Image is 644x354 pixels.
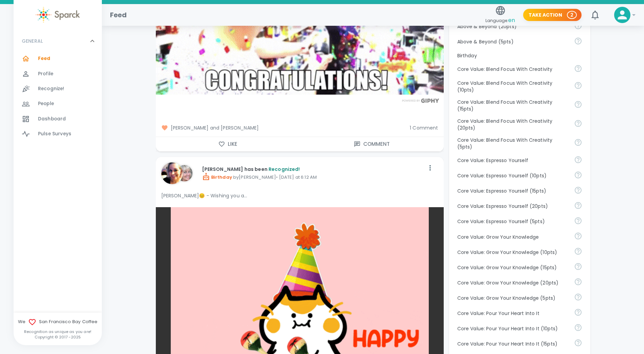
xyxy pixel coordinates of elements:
[176,165,192,181] img: Picture of Linda Chock
[574,308,582,316] svg: Come to work to make a difference in your own way
[574,262,582,271] svg: Follow your curiosity and learn together
[485,16,515,25] span: Language:
[574,323,582,332] svg: Come to work to make a difference in your own way
[574,171,582,179] svg: Share your voice and your ideas
[38,55,51,62] span: Feed
[508,16,515,24] span: en
[14,334,102,340] p: Copyright © 2017 - 2025
[574,81,582,90] svg: Achieve goals today and innovate for tomorrow
[574,186,582,194] svg: Share your voice and your ideas
[457,279,569,286] p: Core Value: Grow Your Knowledge (20pts)
[570,12,573,18] p: 2
[14,51,102,66] a: Feed
[156,137,300,151] button: Like
[574,100,582,109] svg: Achieve goals today and innovate for tomorrow
[14,329,102,334] p: Recognition as unique as you are!
[202,166,425,173] p: [PERSON_NAME] has been
[38,116,66,122] span: Dashboard
[457,295,569,301] p: Core Value: Grow Your Knowledge (5pts)
[574,293,582,301] svg: Follow your curiosity and learn together
[110,9,127,20] h1: Feed
[457,325,569,332] p: Core Value: Pour Your Heart Into It (10pts)
[202,174,232,180] span: Birthday
[483,3,518,27] button: Language:en
[574,201,582,210] svg: Share your voice and your ideas
[38,71,53,77] span: Profile
[574,278,582,286] svg: Follow your curiosity and learn together
[14,66,102,81] a: Profile
[457,38,569,45] p: Above & Beyond (5pts)
[457,310,569,317] p: Core Value: Pour Your Heart Into It
[457,249,569,256] p: Core Value: Grow Your Knowledge (10pts)
[457,172,569,179] p: Core Value: Espresso Yourself (10pts)
[457,66,569,73] p: Core Value: Blend Focus With Creativity
[38,100,54,107] span: People
[574,217,582,225] svg: Share your voice and your ideas
[574,156,582,164] svg: Share your voice and your ideas
[457,340,569,347] p: Core Value: Pour Your Heart Into It (15pts)
[36,7,80,23] img: Sparck logo
[202,173,425,181] p: by [PERSON_NAME] • [DATE] at 6:12 AM
[574,247,582,255] svg: Follow your curiosity and learn together
[14,51,102,144] div: GENERAL
[14,96,102,111] a: People
[457,137,569,150] p: Core Value: Blend Focus With Creativity (5pts)
[457,203,569,210] p: Core Value: Espresso Yourself (20pts)
[14,112,102,126] a: Dashboard
[574,138,582,146] svg: Achieve goals today and innovate for tomorrow
[574,64,582,73] svg: Achieve goals today and innovate for tomorrow
[161,124,405,131] span: [PERSON_NAME] and [PERSON_NAME]
[457,157,569,164] p: Core Value: Espresso Yourself
[457,80,569,93] p: Core Value: Blend Focus With Creativity (10pts)
[14,31,102,51] div: GENERAL
[574,37,582,45] svg: For going above and beyond!
[161,162,183,184] img: Picture of Nikki Meeks
[457,118,569,131] p: Core Value: Blend Focus With Creativity (20pts)
[38,131,71,137] span: Pulse Surveys
[14,318,102,326] span: We San Francisco Bay Coffee
[457,218,569,225] p: Core Value: Espresso Yourself (5pts)
[457,264,569,271] p: Core Value: Grow Your Knowledge (15pts)
[574,119,582,127] svg: Achieve goals today and innovate for tomorrow
[574,339,582,347] svg: Come to work to make a difference in your own way
[457,99,569,112] p: Core Value: Blend Focus With Creativity (15pts)
[400,98,441,103] img: Powered by GIPHY
[523,9,582,21] button: Take Action 2
[269,166,300,173] span: Recognized!
[161,192,438,199] p: [PERSON_NAME]😊 - Wishing you a...
[38,85,65,92] span: Recognize!
[22,38,43,44] p: GENERAL
[574,232,582,240] svg: Follow your curiosity and learn together
[300,137,444,151] button: Comment
[14,7,102,23] a: Sparck logo
[457,188,569,194] p: Core Value: Espresso Yourself (15pts)
[457,52,582,59] p: Birthday
[14,81,102,96] a: Recognize!
[457,234,569,240] p: Core Value: Grow Your Knowledge
[410,124,438,131] span: 1 Comment
[14,126,102,141] a: Pulse Surveys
